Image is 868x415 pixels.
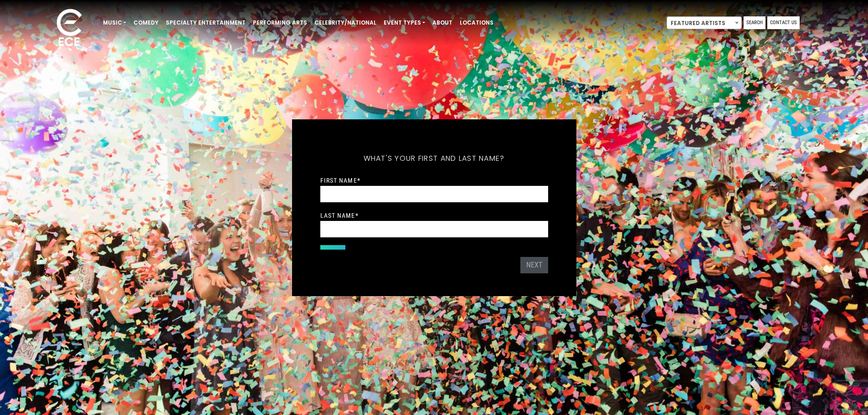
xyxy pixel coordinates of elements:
[320,142,548,175] h5: What's your first and last name?
[320,211,359,220] label: Last Name
[320,176,360,184] label: First Name
[380,15,429,31] a: Event Types
[311,15,380,31] a: Celebrity/National
[456,15,497,31] a: Locations
[744,16,765,29] a: Search
[46,6,92,51] img: ece_new_logo_whitev2-1.png
[767,16,800,29] a: Contact Us
[99,15,130,31] a: Music
[130,15,162,31] a: Comedy
[429,15,456,31] a: About
[162,15,249,31] a: Specialty Entertainment
[667,16,742,29] span: Featured Artists
[667,17,741,30] span: Featured Artists
[249,15,311,31] a: Performing Arts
